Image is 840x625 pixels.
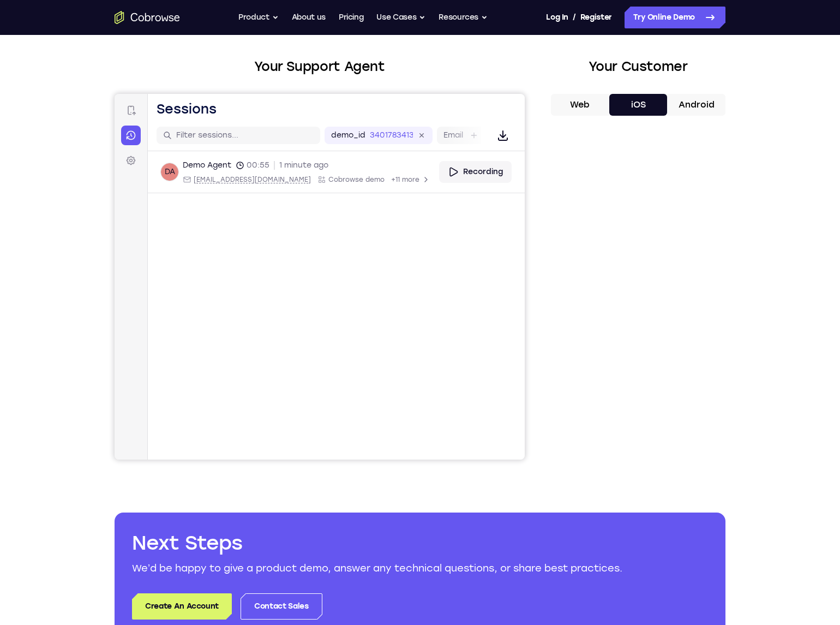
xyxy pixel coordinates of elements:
button: Android [667,94,725,116]
a: About us [292,7,326,28]
a: Pricing [339,7,364,28]
p: We’d be happy to give a product demo, answer any technical questions, or share best practices. [132,561,708,576]
h2: Your Customer [551,57,725,76]
h2: Next Steps [132,530,708,556]
a: Try Online Demo [625,7,725,28]
iframe: Agent [115,94,525,460]
a: Create An Account [132,593,232,620]
a: Contact Sales [241,593,322,620]
button: Resources [439,7,488,28]
button: Product [238,7,279,28]
a: Log In [546,7,568,28]
button: Use Cases [376,7,425,28]
button: Web [551,94,609,116]
h2: Your Support Agent [115,57,525,76]
a: Register [580,7,612,28]
a: Go to the home page [115,11,180,24]
span: / [573,11,576,24]
button: iOS [609,94,668,116]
